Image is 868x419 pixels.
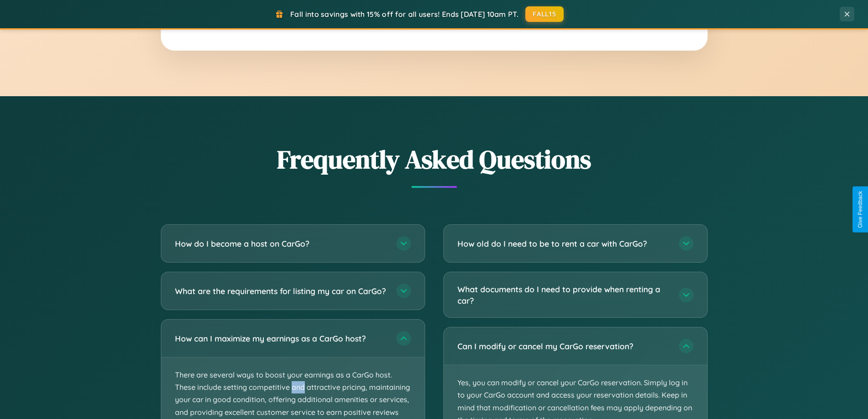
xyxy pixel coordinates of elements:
[525,6,564,22] button: FALL15
[857,191,863,228] div: Give Feedback
[457,341,670,352] h3: Can I modify or cancel my CarGo reservation?
[175,285,387,297] h3: What are the requirements for listing my car on CarGo?
[175,333,387,344] h3: How can I maximize my earnings as a CarGo host?
[457,284,670,306] h3: What documents do I need to provide when renting a car?
[457,238,670,249] h3: How old do I need to be to rent a car with CarGo?
[161,142,708,177] h2: Frequently Asked Questions
[290,10,519,19] span: Fall into savings with 15% off for all users! Ends [DATE] 10am PT.
[175,238,387,249] h3: How do I become a host on CarGo?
